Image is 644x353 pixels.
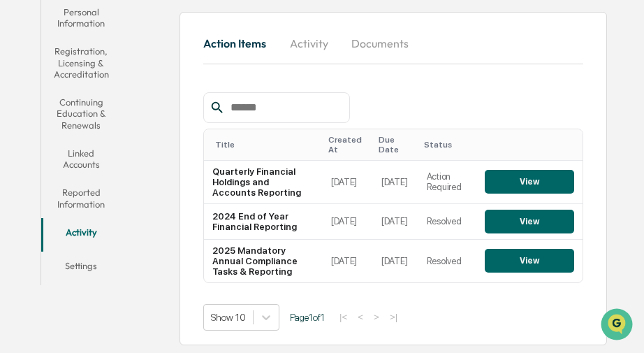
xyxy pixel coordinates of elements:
[369,311,383,323] button: >
[101,191,112,202] div: 🗄️
[41,139,122,179] button: Linked Accounts
[204,204,323,240] td: 2024 End of Year Financial Reporting
[418,240,477,282] td: Resolved
[485,170,574,194] button: View
[340,27,420,60] button: Documents
[485,249,574,273] button: View
[41,252,122,285] button: Settings
[203,27,277,60] button: Action Items
[14,43,254,65] p: How can we help?
[379,135,413,154] div: Toggle SortBy
[215,140,317,150] div: Toggle SortBy
[41,37,122,88] button: Registration, Licensing & Accreditation
[96,184,179,209] a: 🗄️Attestations
[424,140,471,150] div: Toggle SortBy
[323,161,373,204] td: [DATE]
[41,218,122,252] button: Activity
[14,1,42,29] img: Greenboard
[204,240,323,282] td: 2025 Mandatory Annual Compliance Tasks & Reporting
[328,135,367,154] div: Toggle SortBy
[386,311,402,323] button: >|
[115,189,173,203] span: Attestations
[41,178,122,218] button: Reported Information
[373,240,418,282] td: [DATE]
[203,27,583,60] div: secondary tabs example
[485,176,574,187] a: View
[373,161,418,204] td: [DATE]
[41,88,122,139] button: Continuing Education & Renewals
[36,77,230,92] input: Clear
[8,184,96,209] a: 🖐️Preclearance
[98,236,169,247] a: Powered byPylon
[28,216,88,230] span: Data Lookup
[373,204,418,240] td: [DATE]
[353,311,367,323] button: <
[418,161,477,204] td: Action Required
[485,210,574,233] button: View
[237,124,254,141] button: Start new chat
[485,255,574,266] a: View
[323,240,373,282] td: [DATE]
[335,311,351,323] button: |<
[323,204,373,240] td: [DATE]
[277,27,340,60] button: Activity
[14,217,25,229] div: 🔎
[14,191,25,202] div: 🖐️
[8,210,94,236] a: 🔎Data Lookup
[139,236,169,247] span: Pylon
[28,189,90,203] span: Preclearance
[488,140,577,150] div: Toggle SortBy
[599,307,637,345] iframe: Open customer support
[14,120,39,145] img: 1746055101610-c473b297-6a78-478c-a979-82029cc54cd1
[47,134,177,145] div: We're available if you need us!
[485,216,574,226] a: View
[418,204,477,240] td: Resolved
[204,161,323,204] td: Quarterly Financial Holdings and Accounts Reporting
[47,120,229,134] div: Start new chat
[290,312,325,323] span: Page 1 of 1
